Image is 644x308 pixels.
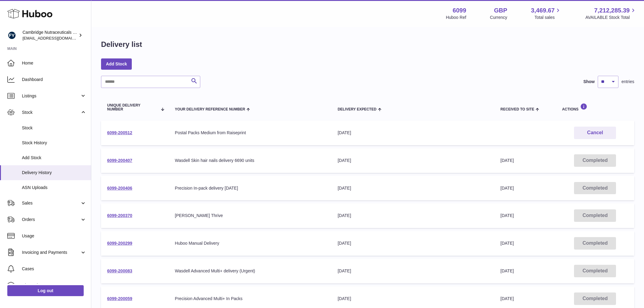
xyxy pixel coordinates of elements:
[500,268,514,273] span: [DATE]
[22,200,80,206] span: Sales
[23,30,77,41] div: Cambridge Nutraceuticals Ltd
[22,233,86,239] span: Usage
[22,110,80,115] span: Stock
[562,103,628,111] div: Actions
[22,266,86,272] span: Cases
[22,60,86,66] span: Home
[500,186,514,191] span: [DATE]
[338,130,488,136] div: [DATE]
[175,130,326,136] div: Postal Packs Medium from Raiseprint
[500,213,514,218] span: [DATE]
[107,241,132,246] a: 6099-200299
[22,250,80,255] span: Invoicing and Payments
[22,185,86,191] span: ASN Uploads
[175,240,326,246] div: Huboo Manual Delivery
[500,296,514,301] span: [DATE]
[22,140,86,146] span: Stock History
[107,213,132,218] a: 6099-200370
[22,125,86,131] span: Stock
[500,107,534,111] span: Received to Site
[107,158,132,163] a: 6099-200407
[22,155,86,161] span: Add Stock
[500,241,514,246] span: [DATE]
[175,213,326,219] div: [PERSON_NAME] Thrive
[175,185,326,191] div: Precision In-pack delivery [DATE]
[22,170,86,176] span: Delivery History
[338,158,488,163] div: [DATE]
[585,15,637,20] span: AVAILABLE Stock Total
[107,268,132,273] a: 6099-200083
[175,107,245,111] span: Your Delivery Reference Number
[338,240,488,246] div: [DATE]
[107,130,132,135] a: 6099-200512
[534,15,562,20] span: Total sales
[22,77,86,82] span: Dashboard
[338,213,488,219] div: [DATE]
[22,93,80,99] span: Listings
[175,158,326,163] div: Wasdell Skin hair nails delivery 6690 units
[175,296,326,302] div: Precision Advanced Multi+ In Packs
[107,186,132,191] a: 6099-200406
[494,6,507,15] strong: GBP
[490,15,507,20] div: Currency
[574,127,616,139] button: Cancel
[22,282,86,288] span: Channels
[101,40,142,49] h1: Delivery list
[500,158,514,163] span: [DATE]
[453,6,466,15] strong: 6099
[107,296,132,301] a: 6099-200059
[175,268,326,274] div: Wasdell Advanced Multi+ delivery (Urgent)
[446,15,466,20] div: Huboo Ref
[7,31,16,40] img: huboo@camnutra.com
[338,107,376,111] span: Delivery Expected
[338,185,488,191] div: [DATE]
[585,6,637,20] a: 7,212,285.39 AVAILABLE Stock Total
[338,296,488,302] div: [DATE]
[621,79,634,85] span: entries
[22,217,80,222] span: Orders
[338,268,488,274] div: [DATE]
[7,285,84,296] a: Log out
[594,6,630,15] span: 7,212,285.39
[23,36,89,40] span: [EMAIL_ADDRESS][DOMAIN_NAME]
[531,6,562,20] a: 3,469.67 Total sales
[107,103,157,111] span: Unique Delivery Number
[101,58,132,69] a: Add Stock
[583,79,595,85] label: Show
[531,6,555,15] span: 3,469.67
